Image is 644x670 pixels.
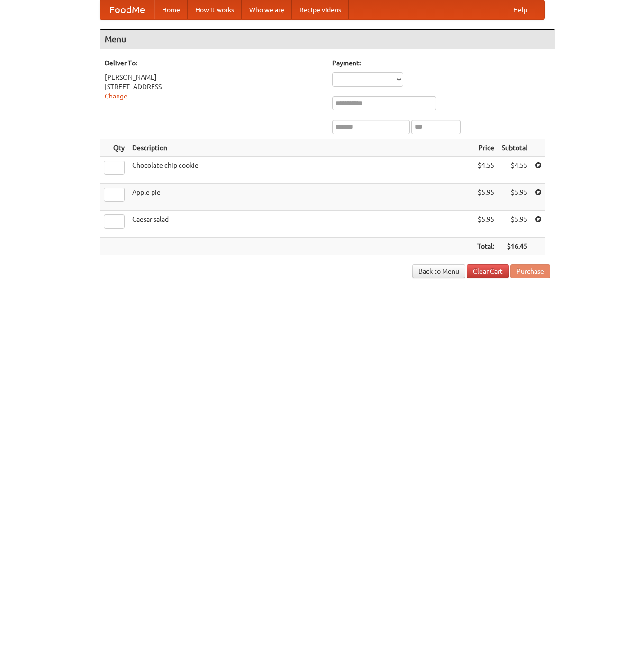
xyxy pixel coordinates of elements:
[105,72,323,82] div: [PERSON_NAME]
[473,238,498,255] th: Total:
[498,139,531,157] th: Subtotal
[510,264,550,278] button: Purchase
[128,184,473,211] td: Apple pie
[506,0,535,19] a: Help
[473,211,498,238] td: $5.95
[473,184,498,211] td: $5.95
[105,82,323,91] div: [STREET_ADDRESS]
[128,157,473,184] td: Chocolate chip cookie
[332,58,550,68] h5: Payment:
[242,0,292,19] a: Who we are
[473,157,498,184] td: $4.55
[105,92,127,100] a: Change
[412,264,465,278] a: Back to Menu
[100,0,154,19] a: FoodMe
[100,30,555,49] h4: Menu
[128,211,473,238] td: Caesar salad
[154,0,188,19] a: Home
[498,211,531,238] td: $5.95
[467,264,509,278] a: Clear Cart
[128,139,473,157] th: Description
[100,139,128,157] th: Qty
[292,0,349,19] a: Recipe videos
[498,238,531,255] th: $16.45
[498,157,531,184] td: $4.55
[498,184,531,211] td: $5.95
[105,58,323,68] h5: Deliver To:
[473,139,498,157] th: Price
[188,0,242,19] a: How it works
